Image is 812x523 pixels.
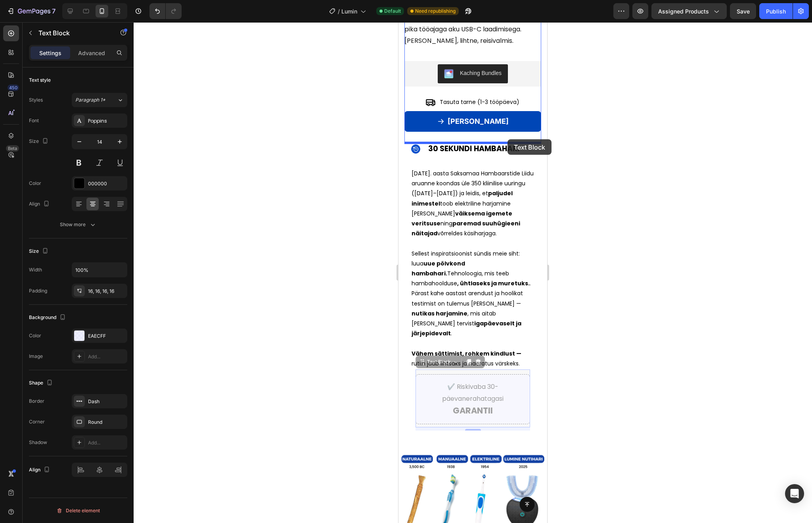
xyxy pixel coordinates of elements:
[88,398,125,405] div: Dash
[29,332,41,339] div: Color
[29,378,54,388] div: Shape
[29,439,47,446] div: Shadow
[29,199,51,210] div: Align
[6,145,19,152] div: Beta
[29,312,67,323] div: Background
[29,180,41,187] div: Color
[88,353,125,360] div: Add...
[72,93,127,107] button: Paragraph 1*
[29,465,52,475] div: Align
[658,7,709,15] span: Assigned Products
[29,136,50,147] div: Size
[56,506,100,515] div: Delete element
[60,221,97,229] div: Show more
[338,7,340,15] span: /
[651,3,727,19] button: Assigned Products
[78,49,105,57] p: Advanced
[88,439,125,446] div: Add...
[88,419,125,426] div: Round
[29,504,127,517] button: Delete element
[29,287,47,294] div: Padding
[398,22,547,523] iframe: Design area
[8,85,19,91] div: 450
[29,96,43,104] div: Styles
[88,333,125,340] div: EAECFF
[88,288,125,295] div: 16, 16, 16, 16
[737,8,750,15] span: Save
[29,246,50,257] div: Size
[29,353,43,360] div: Image
[759,3,793,19] button: Publish
[415,8,456,15] span: Need republishing
[29,398,44,405] div: Border
[785,484,804,503] div: Open Intercom Messenger
[88,180,125,187] div: 000000
[38,28,106,38] p: Text Block
[29,418,45,425] div: Corner
[75,96,105,104] span: Paragraph 1*
[88,117,125,125] div: Poppins
[149,3,182,19] div: Undo/Redo
[29,117,39,124] div: Font
[72,263,127,277] input: Auto
[29,217,127,232] button: Show more
[39,49,61,57] p: Settings
[384,8,401,15] span: Default
[52,6,56,16] p: 7
[29,77,51,84] div: Text style
[29,266,42,273] div: Width
[3,3,59,19] button: 7
[341,7,357,15] span: Lumin
[730,3,756,19] button: Save
[766,7,786,15] div: Publish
